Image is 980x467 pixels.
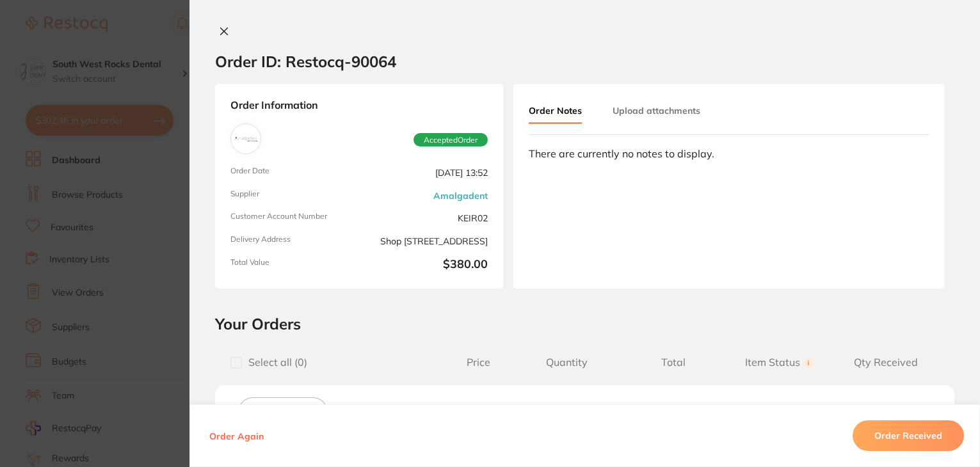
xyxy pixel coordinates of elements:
span: Shop [STREET_ADDRESS] [364,235,488,248]
span: Order Date [230,166,354,179]
img: Amalgadent [234,127,258,151]
span: Quantity [514,356,620,368]
div: There are currently no notes to display. [529,148,929,159]
strong: Order Information [230,99,488,113]
span: Item Status [727,356,833,368]
span: Total Value [230,258,354,273]
h2: Order ID: Restocq- 90064 [215,52,396,71]
span: Select all ( 0 ) [242,356,307,368]
span: Price [443,356,514,368]
a: Amalgadent [433,191,488,201]
span: Delivery Address [230,235,354,248]
button: Upload attachments [613,99,700,122]
button: Save To List [238,397,328,427]
span: Accepted Order [414,133,488,147]
span: Total [620,356,727,368]
button: Order Received [853,420,964,451]
span: Qty Received [833,356,939,368]
b: $380.00 [364,258,488,273]
span: KEIR02 [364,212,488,225]
button: Order Notes [529,99,582,124]
button: Order Again [205,430,268,441]
span: Customer Account Number [230,212,354,225]
span: Supplier [230,189,354,202]
h2: Your Orders [215,314,954,333]
span: [DATE] 13:52 [364,166,488,179]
